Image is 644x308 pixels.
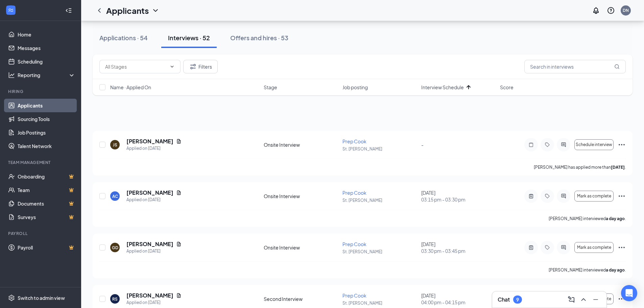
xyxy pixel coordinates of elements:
button: Schedule interview [574,139,614,150]
input: Search in interviews [524,60,626,73]
svg: ComposeMessage [567,295,575,304]
button: ComposeMessage [566,294,577,305]
input: All Stages [105,63,167,70]
a: TeamCrown [18,183,75,197]
svg: Ellipses [618,295,626,303]
svg: Analysis [8,72,15,78]
svg: ChevronDown [151,6,160,15]
p: [PERSON_NAME] interviewed . [549,216,626,221]
a: DocumentsCrown [18,197,75,210]
h5: [PERSON_NAME] [126,138,173,145]
svg: Tag [543,142,551,147]
svg: Minimize [592,295,600,304]
div: GD [112,245,118,251]
div: Team Management [8,160,74,165]
div: JS [113,142,117,148]
div: AC [112,193,118,199]
svg: Ellipses [618,141,626,149]
span: - [421,142,424,148]
span: Prep Cook [342,292,366,299]
a: SurveysCrown [18,210,75,224]
div: Onsite Interview [264,141,338,148]
div: Hiring [8,89,74,94]
h1: Applicants [106,5,149,16]
svg: Tag [543,245,551,250]
h5: [PERSON_NAME] [126,292,173,299]
svg: MagnifyingGlass [614,64,620,69]
div: Interviews · 52 [168,33,210,42]
a: Sourcing Tools [18,112,75,126]
button: Mark as complete [574,242,614,253]
svg: Settings [8,294,15,301]
p: St. [PERSON_NAME] [342,197,417,203]
p: St. [PERSON_NAME] [342,146,417,152]
span: 03:30 pm - 03:45 pm [421,247,496,254]
span: 03:15 pm - 03:30 pm [421,196,496,203]
span: Prep Cook [342,190,366,196]
a: OnboardingCrown [18,170,75,183]
span: 04:00 pm - 04:15 pm [421,299,496,306]
a: Job Postings [18,126,75,139]
b: [DATE] [611,165,625,170]
div: [DATE] [421,189,496,203]
button: Minimize [590,294,601,305]
svg: Collapse [65,7,72,14]
p: [PERSON_NAME] has applied more than . [534,164,626,170]
div: Applied on [DATE] [126,299,182,306]
svg: Document [176,190,182,195]
div: Switch to admin view [18,294,65,301]
a: Talent Network [18,139,75,153]
a: Applicants [18,99,75,112]
svg: ActiveChat [559,193,568,199]
div: Offers and hires · 53 [230,33,288,42]
a: PayrollCrown [18,241,75,254]
svg: ChevronUp [579,295,588,304]
span: Name · Applied On [110,84,151,91]
div: [DATE] [421,241,496,254]
div: Onsite Interview [264,193,338,199]
svg: Ellipses [618,243,626,252]
svg: Document [176,293,182,298]
svg: Document [176,139,182,144]
svg: ArrowUp [464,83,473,91]
svg: Ellipses [618,192,626,200]
svg: Document [176,241,182,247]
b: a day ago [606,267,625,273]
button: Mark as complete [574,191,614,202]
svg: ActiveNote [527,245,535,250]
svg: ActiveNote [527,193,535,199]
span: Mark as complete [577,194,611,198]
div: Applied on [DATE] [126,145,182,152]
div: DN [623,7,629,13]
span: Interview Schedule [421,84,464,91]
svg: Tag [543,193,551,199]
span: Schedule interview [576,142,612,147]
div: RS [112,296,118,302]
h5: [PERSON_NAME] [126,240,173,248]
div: [DATE] [421,292,496,306]
p: St. [PERSON_NAME] [342,249,417,255]
button: Filter Filters [183,60,218,73]
svg: Filter [189,63,197,71]
div: Reporting [18,72,76,78]
span: Mark as complete [577,245,611,250]
svg: QuestionInfo [607,6,615,15]
span: Job posting [342,84,368,91]
h3: Chat [498,296,510,303]
h5: [PERSON_NAME] [126,189,173,196]
a: Scheduling [18,55,75,68]
div: Applied on [DATE] [126,196,182,203]
svg: ActiveChat [559,245,568,250]
svg: ChevronLeft [95,6,103,15]
b: a day ago [606,216,625,221]
div: Applied on [DATE] [126,248,182,255]
p: [PERSON_NAME] interviewed . [549,267,626,273]
a: Home [18,28,75,41]
div: Payroll [8,231,74,236]
svg: ChevronDown [169,64,175,69]
span: Score [500,84,514,91]
a: Messages [18,41,75,55]
svg: ActiveChat [559,142,568,147]
span: Prep Cook [342,138,366,144]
